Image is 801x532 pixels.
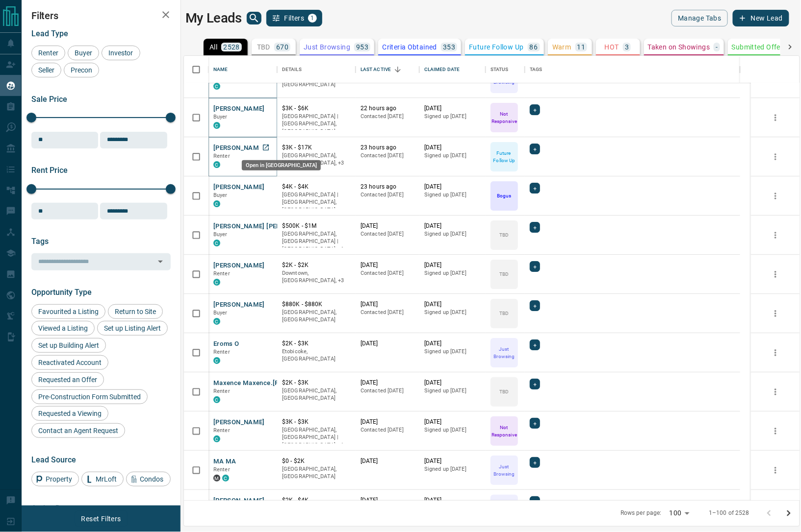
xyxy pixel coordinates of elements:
span: Investor [105,49,137,57]
p: $3K - $3K [282,418,351,426]
span: + [533,418,537,428]
div: Claimed Date [419,56,486,83]
span: Contact an Agent Request [35,427,122,435]
div: Seller [31,63,61,77]
p: Submitted Offer [732,44,783,50]
p: Not Responsive [491,110,517,125]
p: [GEOGRAPHIC_DATA], [GEOGRAPHIC_DATA] [282,465,351,481]
p: [DATE] [424,418,481,426]
span: Condos [137,475,167,483]
span: Set up Building Alert [35,341,103,349]
span: Buyer [213,192,228,198]
div: + [530,144,540,154]
span: Renter [35,49,62,57]
div: Last Active [356,56,419,83]
span: Requested a Viewing [35,410,105,417]
p: 353 [443,44,455,50]
p: 670 [276,44,288,50]
div: Requested an Offer [31,372,104,387]
span: Viewed a Listing [35,324,91,332]
p: Etobicoke, West End, Toronto [282,269,351,285]
p: [DATE] [424,261,481,269]
button: more [768,345,783,360]
a: Open in New Tab [259,141,272,154]
button: more [768,463,783,478]
p: [DATE] [424,222,481,230]
span: Renter [213,427,230,434]
div: 100 [666,506,693,520]
p: Bogus [497,192,511,199]
span: + [533,222,537,232]
p: Toronto [282,426,351,449]
div: condos.ca [213,161,220,168]
p: [DATE] [424,144,481,152]
p: Signed up [DATE] [424,269,481,277]
span: Active Date [31,504,72,513]
button: more [768,149,783,164]
p: 3 [625,44,629,50]
div: + [530,457,540,468]
p: $2K - $2K [282,261,351,269]
p: Contacted [DATE] [361,426,414,434]
button: [PERSON_NAME] [213,104,265,114]
div: Set up Listing Alert [97,321,168,336]
button: Eroms O [213,339,239,349]
div: condos.ca [213,357,220,364]
div: Open in [GEOGRAPHIC_DATA] [242,160,321,170]
button: New Lead [733,10,789,26]
p: Signed up [DATE] [424,309,481,316]
div: Status [491,56,509,83]
span: Precon [67,66,96,74]
span: MrLoft [92,475,120,483]
div: MrLoft [81,472,124,486]
p: [GEOGRAPHIC_DATA], [GEOGRAPHIC_DATA] [282,309,351,324]
p: [DATE] [361,339,414,348]
span: Buyer [213,310,228,316]
div: + [530,104,540,115]
span: + [533,458,537,467]
p: Signed up [DATE] [424,348,481,356]
div: condos.ca [213,83,220,90]
div: Favourited a Listing [31,304,105,319]
p: Signed up [DATE] [424,230,481,238]
p: 23 hours ago [361,183,414,191]
div: condos.ca [213,279,220,286]
p: [DATE] [424,496,481,505]
div: Return to Site [108,304,163,319]
p: Taken on Showings [648,44,710,50]
p: TBD [499,231,509,239]
div: Renter [31,46,65,60]
button: search button [247,12,261,24]
p: Signed up [DATE] [424,152,481,160]
p: 2528 [223,44,240,50]
div: mrloft.ca [213,475,220,482]
span: Rent Price [31,166,68,175]
span: Renter [213,466,230,473]
p: Contacted [DATE] [361,387,414,395]
span: + [533,183,537,193]
p: [DATE] [424,300,481,309]
div: Claimed Date [424,56,460,83]
span: Requested an Offer [35,376,101,384]
p: [DATE] [424,457,481,465]
p: TBD [499,388,509,395]
div: Reactivated Account [31,355,108,370]
p: Contacted [DATE] [361,152,414,160]
div: Details [277,56,356,83]
p: Etobicoke, [GEOGRAPHIC_DATA] [282,348,351,363]
p: Criteria Obtained [382,44,437,50]
p: [GEOGRAPHIC_DATA], [GEOGRAPHIC_DATA] [282,387,351,402]
p: Contacted [DATE] [361,269,414,277]
button: [PERSON_NAME] [213,496,265,506]
span: + [533,379,537,389]
p: TBD [499,310,509,317]
button: more [768,110,783,125]
div: Name [208,56,277,83]
p: Contacted [DATE] [361,191,414,199]
div: condos.ca [213,122,220,129]
div: Requested a Viewing [31,406,108,421]
div: Set up Building Alert [31,338,106,353]
span: Buyer [71,49,96,57]
button: [PERSON_NAME] [213,144,265,153]
span: + [533,262,537,271]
